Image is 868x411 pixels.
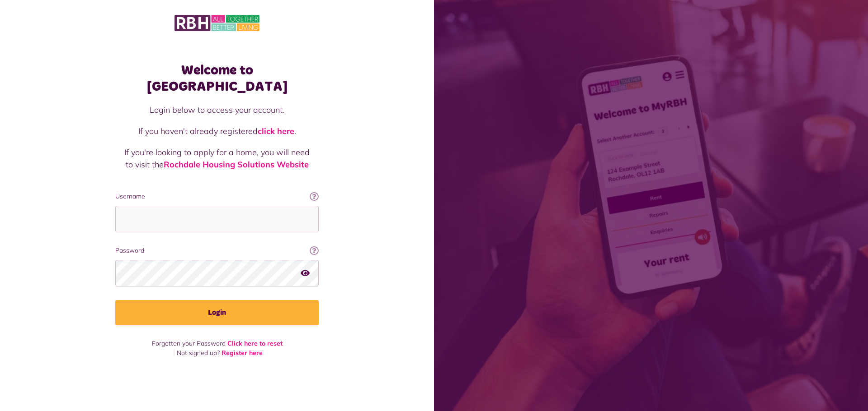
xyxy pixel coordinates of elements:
[164,159,309,170] a: Rochdale Housing Solutions Website
[124,146,310,171] p: If you're looking to apply for a home, you will need to visit the
[124,125,310,137] p: If you haven't already registered .
[152,339,226,347] span: Forgotten your Password
[177,349,220,357] span: Not signed up?
[258,126,294,136] a: click here
[175,14,259,32] img: MyRBH
[124,104,310,116] p: Login below to access your account.
[115,192,319,201] label: Username
[115,300,319,325] button: Login
[227,339,283,347] a: Click here to reset
[115,246,319,255] label: Password
[115,62,319,95] h1: Welcome to [GEOGRAPHIC_DATA]
[222,349,263,357] a: Register here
